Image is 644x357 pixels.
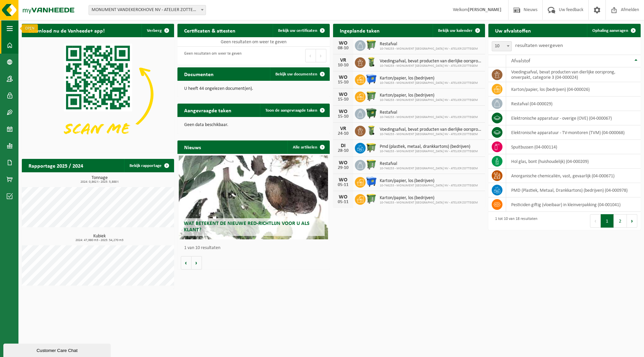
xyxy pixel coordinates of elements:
span: MONUMENT VANDEKERCKHOVE NV - ATELIER ZOTTEGEM - 10-746253 [89,5,206,15]
div: WO [336,177,350,183]
span: Voedingsafval, bevat producten van dierlijke oorsprong, onverpakt, categorie 3 [380,59,482,64]
button: Verberg [142,24,173,37]
span: Restafval [380,161,478,167]
div: 10-10 [336,63,350,68]
button: 2 [614,214,627,228]
span: 10-746253 - MONUMENT [GEOGRAPHIC_DATA] NV - ATELIER ZOTTEGEM [380,167,478,171]
div: 24-10 [336,131,350,136]
img: Download de VHEPlus App [22,37,174,151]
a: Bekijk uw certificaten [273,24,329,37]
a: Bekijk uw kalender [433,24,484,37]
div: WO [336,92,350,97]
img: WB-0140-HPE-GN-50 [366,56,377,68]
div: Geen resultaten om weer te geven [181,48,241,63]
button: Vorige [181,256,192,270]
span: Restafval [380,110,478,115]
td: Geen resultaten om weer te geven [177,37,330,47]
div: VR [336,126,350,131]
td: elektronische apparatuur - TV-monitoren (TVM) (04-000068) [506,125,641,140]
div: 15-10 [336,80,350,85]
span: Wat betekent de nieuwe RED-richtlijn voor u als klant? [184,221,310,233]
div: 1 tot 10 van 18 resultaten [492,214,537,228]
td: elektronische apparatuur - overige (OVE) (04-000067) [506,111,641,125]
span: Afvalstof [511,58,530,64]
button: Volgende [192,256,202,270]
button: Next [627,214,637,228]
div: WO [336,75,350,80]
label: resultaten weergeven [515,43,563,48]
a: Alle artikelen [287,140,329,154]
td: pesticiden giftig (vloeibaar) in kleinverpakking (04-001041) [506,197,641,212]
h2: Nieuws [177,140,208,154]
td: spuitbussen (04-000114) [506,140,641,154]
span: Voedingsafval, bevat producten van dierlijke oorsprong, onverpakt, categorie 3 [380,127,482,132]
span: Ophaling aanvragen [592,28,628,33]
div: DI [336,143,350,148]
span: Karton/papier, los (bedrijven) [380,93,478,98]
span: 10 [492,41,512,51]
div: 05-11 [336,183,350,187]
span: 10-746253 - MONUMENT [GEOGRAPHIC_DATA] NV - ATELIER ZOTTEGEM [380,201,478,205]
td: anorganische chemicaliën, vast, gevaarlijk (04-000671) [506,169,641,183]
img: WB-0140-HPE-GN-50 [366,125,377,136]
img: WB-1100-HPE-GN-50 [366,142,377,153]
div: WO [336,41,350,46]
span: Pmd (plastiek, metaal, drankkartons) (bedrijven) [380,144,478,150]
strong: [PERSON_NAME] [468,7,501,12]
a: Wat betekent de nieuwe RED-richtlijn voor u als klant? [179,156,328,239]
iframe: chat widget [3,342,112,357]
img: WB-1100-HPE-BE-01 [366,73,377,85]
span: 10-746253 - MONUMENT [GEOGRAPHIC_DATA] NV - ATELIER ZOTTEGEM [380,64,482,68]
span: Bekijk uw kalender [438,28,473,33]
a: Bekijk rapportage [124,159,173,172]
span: Bekijk uw certificaten [278,28,317,33]
td: voedingsafval, bevat producten van dierlijke oorsprong, onverpakt, categorie 3 (04-000024) [506,67,641,82]
h2: Rapportage 2025 / 2024 [22,159,90,172]
span: 10-746253 - MONUMENT [GEOGRAPHIC_DATA] NV - ATELIER ZOTTEGEM [380,184,478,188]
h2: Uw afvalstoffen [488,24,538,37]
div: WO [336,194,350,200]
img: WB-0770-HPE-GN-50 [366,91,377,102]
p: U heeft 44 ongelezen document(en). [184,86,323,91]
td: karton/papier, los (bedrijven) (04-000026) [506,82,641,97]
div: 08-10 [336,46,350,51]
h2: Documenten [177,67,220,80]
span: 10-746253 - MONUMENT [GEOGRAPHIC_DATA] NV - ATELIER ZOTTEGEM [380,132,482,136]
img: WB-0770-HPE-GN-50 [366,193,377,204]
span: 2024: 0,862 t - 2025: 5,888 t [25,180,174,184]
span: 2024: 47,980 m3 - 2025: 54,270 m3 [25,239,174,242]
td: restafval (04-000029) [506,97,641,111]
h2: Aangevraagde taken [177,104,238,117]
a: Ophaling aanvragen [587,24,640,37]
span: 10 [492,42,512,51]
button: Next [316,49,326,62]
span: 10-746253 - MONUMENT [GEOGRAPHIC_DATA] NV - ATELIER ZOTTEGEM [380,47,478,51]
h2: Download nu de Vanheede+ app! [22,24,111,37]
span: Karton/papier, los (bedrijven) [380,76,478,81]
span: Karton/papier, los (bedrijven) [380,195,478,201]
div: WO [336,109,350,114]
button: Previous [305,49,316,62]
p: Geen data beschikbaar. [184,123,323,127]
a: Bekijk uw documenten [270,67,329,81]
img: WB-0770-HPE-GN-50 [366,159,377,170]
div: 15-10 [336,97,350,102]
span: Verberg [147,28,162,33]
p: 1 van 10 resultaten [184,246,326,250]
td: hol glas, bont (huishoudelijk) (04-000209) [506,154,641,169]
div: 28-10 [336,148,350,153]
div: 29-10 [336,166,350,170]
button: 1 [601,214,614,228]
img: WB-1100-HPE-BE-01 [366,176,377,187]
h3: Tonnage [25,176,174,184]
span: 10-746253 - MONUMENT [GEOGRAPHIC_DATA] NV - ATELIER ZOTTEGEM [380,98,478,102]
div: 05-11 [336,200,350,204]
span: Karton/papier, los (bedrijven) [380,178,478,184]
div: WO [336,160,350,166]
span: Bekijk uw documenten [275,72,317,76]
h2: Certificaten & attesten [177,24,242,37]
img: WB-1100-HPE-GN-01 [366,108,377,119]
h3: Kubiek [25,234,174,242]
div: VR [336,58,350,63]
